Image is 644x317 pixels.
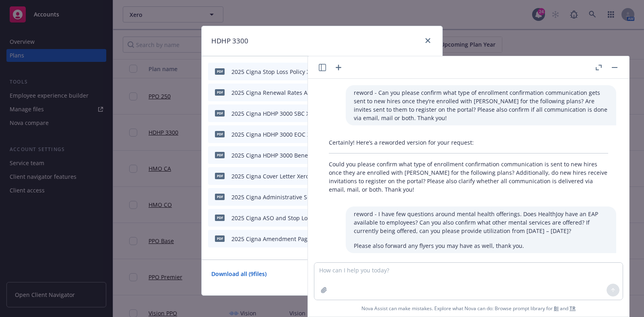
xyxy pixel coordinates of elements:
[211,270,266,286] a: Download all ( 9 files)
[329,160,608,194] p: Could you please confirm what type of enrollment confirmation communication is sent to new hires ...
[231,235,335,243] div: 2025 Cigna Amendment Page Xero.pdf
[231,214,375,222] div: 2025 Cigna ASO and Stop Loss Cover Letters Xero.pdf
[231,88,374,97] div: 2025 Cigna Renewal Rates Admin Fees Only Xero.pdf
[354,88,608,122] p: reword - Can you please confirm what type of enrollment confirmation communication gets sent to n...
[215,152,225,158] span: pdf
[215,68,225,74] span: pdf
[554,305,559,312] a: BI
[215,173,225,179] span: pdf
[354,210,608,235] p: reword - I have few questions around mental health offerings. Does HealthJoy have an EAP availabl...
[311,300,626,317] span: Nova Assist can make mistakes. Explore what Nova can do: Browse prompt library for and
[329,138,608,147] p: Certainly! Here’s a reworded version for your request:
[211,36,248,46] h1: HDHP 3300
[231,130,330,139] div: 2025 Cigna HDHP 3000 EOC Xero.pdf
[231,172,320,180] div: 2025 Cigna Cover Letter Xero.pdf
[570,305,576,312] a: TR
[231,193,372,201] div: 2025 Cigna Administrative Service Contract Xero.pdf
[231,109,329,118] div: 2025 Cigna HDHP 3000 SBC Xero.pdf
[215,235,225,241] span: pdf
[215,89,225,95] span: pdf
[215,215,225,221] span: pdf
[215,194,225,200] span: pdf
[215,131,225,137] span: pdf
[231,151,365,160] div: 2025 Cigna HDHP 3000 Benefit Summary Xero.pdf
[423,36,433,45] a: close
[354,241,608,250] p: Please also forward any flyers you may have as well, thank you.
[215,110,225,116] span: pdf
[231,67,330,76] div: 2025 Cigna Stop Loss Policy Xero.pdf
